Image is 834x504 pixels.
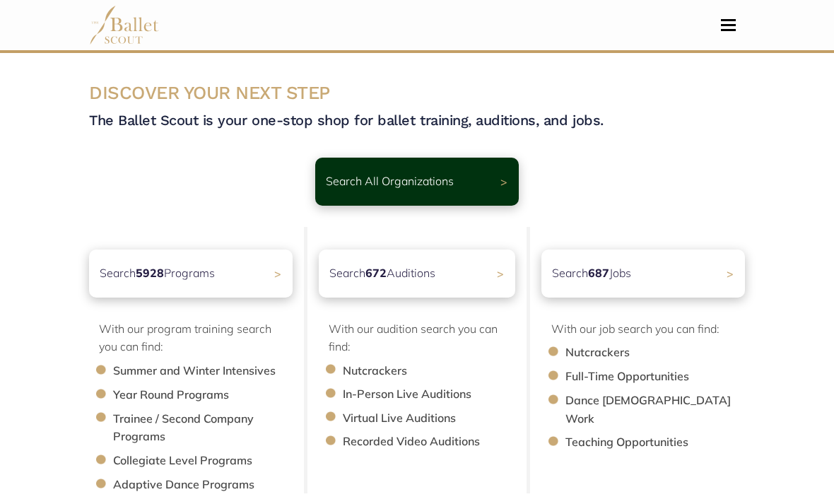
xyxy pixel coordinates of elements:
[565,392,759,428] li: Dance [DEMOGRAPHIC_DATA] Work
[497,266,504,281] span: >
[136,266,164,280] b: 5928
[500,175,507,189] span: >
[365,266,387,280] b: 672
[343,385,529,404] li: In-Person Live Auditions
[113,476,307,494] li: Adaptive Dance Programs
[89,81,745,105] h3: DISCOVER YOUR NEXT STEP
[588,266,609,280] b: 687
[343,362,529,380] li: Nutcrackers
[274,266,281,281] span: >
[326,172,454,191] p: Search All Organizations
[727,266,734,281] span: >
[343,409,529,428] li: Virtual Live Auditions
[329,320,515,356] p: With our audition search you can find:
[565,344,759,362] li: Nutcrackers
[551,320,745,339] p: With our job search you can find:
[565,433,759,452] li: Teaching Opportunities
[89,250,293,298] a: Search5928Programs >
[315,158,519,206] a: Search All Organizations >
[100,264,215,283] p: Search Programs
[343,433,529,451] li: Recorded Video Auditions
[541,250,745,298] a: Search687Jobs >
[565,368,759,386] li: Full-Time Opportunities
[113,362,307,380] li: Summer and Winter Intensives
[89,111,745,129] h4: The Ballet Scout is your one-stop shop for ballet training, auditions, and jobs.
[113,386,307,404] li: Year Round Programs
[113,410,307,446] li: Trainee / Second Company Programs
[552,264,631,283] p: Search Jobs
[329,264,435,283] p: Search Auditions
[319,250,515,298] a: Search672Auditions>
[712,18,745,32] button: Toggle navigation
[113,452,307,470] li: Collegiate Level Programs
[99,320,293,356] p: With our program training search you can find:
